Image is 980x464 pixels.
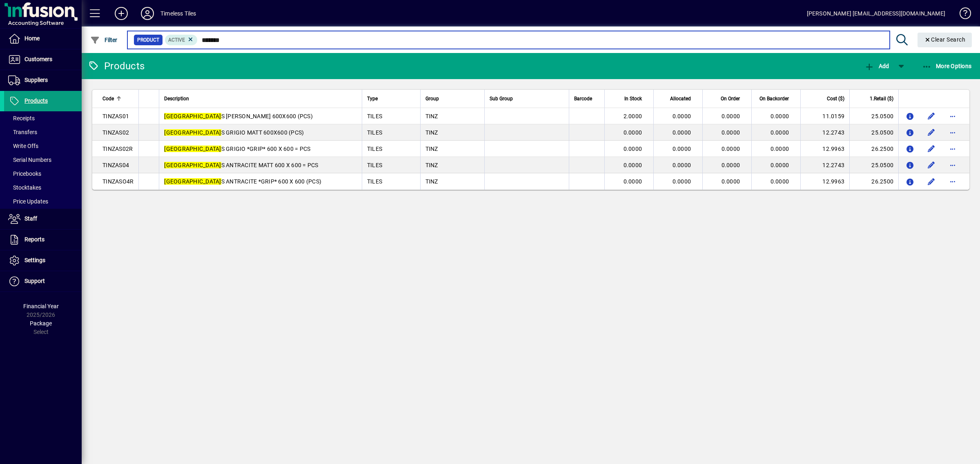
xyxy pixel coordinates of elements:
span: Support [24,278,45,284]
a: Reports [4,230,82,250]
div: Allocated [659,94,698,103]
span: TINZ [425,113,438,119]
span: 0.0000 [673,178,691,185]
span: Suppliers [24,77,48,83]
span: Sub Group [490,94,513,103]
a: Serial Numbers [4,153,82,167]
span: Allocated [670,94,691,103]
div: Group [425,94,479,103]
span: Stocktakes [8,184,41,191]
span: Settings [24,257,45,263]
a: Price Updates [4,194,82,208]
a: Write Offs [4,139,82,153]
td: 25.0500 [849,124,898,141]
span: Cost ($) [827,94,844,103]
span: Active [168,37,185,43]
span: 1.Retail ($) [870,94,893,103]
span: 0.0000 [624,178,642,185]
span: 0.0000 [771,129,789,136]
span: Group [425,94,439,103]
em: [GEOGRAPHIC_DATA] [164,146,221,152]
span: S [PERSON_NAME] 600X600 (PCS) [164,113,313,119]
span: 0.0000 [624,146,642,152]
button: Filter [88,33,120,47]
div: Type [367,94,415,103]
span: On Order [721,94,740,103]
span: TINZAS01 [102,113,129,119]
span: TILES [367,178,382,185]
span: Serial Numbers [8,157,51,163]
button: Add [862,59,891,73]
button: More options [946,126,959,139]
span: TILES [367,113,382,119]
span: TINZ [425,129,438,136]
span: S ANTRACITE MATT 600 X 600 = PCS [164,162,318,168]
span: Package [30,320,52,327]
div: Barcode [574,94,599,103]
span: Add [864,63,889,69]
span: Customers [24,56,52,62]
span: Transfers [8,129,37,135]
span: TINZAS02R [102,146,133,152]
button: More options [946,175,959,188]
a: Receipts [4,111,82,125]
span: Code [102,94,114,103]
div: In Stock [610,94,649,103]
span: TINZAS02 [102,129,129,136]
em: [GEOGRAPHIC_DATA] [164,162,221,168]
em: [GEOGRAPHIC_DATA] [164,113,221,119]
span: 2.0000 [624,113,642,119]
span: Barcode [574,94,592,103]
button: Edit [925,110,938,123]
span: Staff [24,215,37,222]
span: Type [367,94,378,103]
span: Home [24,35,40,42]
a: Staff [4,209,82,229]
button: Edit [925,142,938,155]
button: Profile [134,6,160,21]
a: Knowledge Base [953,2,970,28]
span: 0.0000 [624,129,642,136]
span: 0.0000 [722,178,740,185]
a: Support [4,271,82,292]
a: Stocktakes [4,181,82,194]
span: 0.0000 [771,113,789,119]
span: 0.0000 [673,113,691,119]
span: 0.0000 [673,162,691,168]
button: More options [946,110,959,123]
span: In Stock [624,94,642,103]
mat-chip: Activation Status: Active [165,35,198,45]
a: Settings [4,250,82,271]
em: [GEOGRAPHIC_DATA] [164,129,221,136]
div: Products [88,60,145,73]
em: [GEOGRAPHIC_DATA] [164,178,221,185]
td: 12.2743 [800,124,849,141]
button: Edit [925,126,938,139]
div: Code [102,94,134,103]
button: More options [946,142,959,155]
div: On Order [708,94,747,103]
span: Receipts [8,115,35,122]
td: 12.9963 [800,173,849,190]
span: Product [137,36,159,44]
div: Timeless Tiles [160,7,196,20]
button: Edit [925,159,938,172]
span: Products [24,97,48,104]
span: Clear Search [924,36,966,43]
button: Edit [925,175,938,188]
td: 26.2500 [849,173,898,190]
span: TINZ [425,162,438,168]
a: Transfers [4,125,82,139]
div: On Backorder [757,94,796,103]
button: More Options [920,59,974,73]
span: Reports [24,236,45,243]
span: Pricebooks [8,170,41,177]
span: 0.0000 [771,162,789,168]
span: On Backorder [759,94,789,103]
span: TINZAS04 [102,162,129,168]
div: Description [164,94,357,103]
span: Filter [90,37,118,43]
td: 26.2500 [849,141,898,157]
span: 0.0000 [624,162,642,168]
span: 0.0000 [673,146,691,152]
